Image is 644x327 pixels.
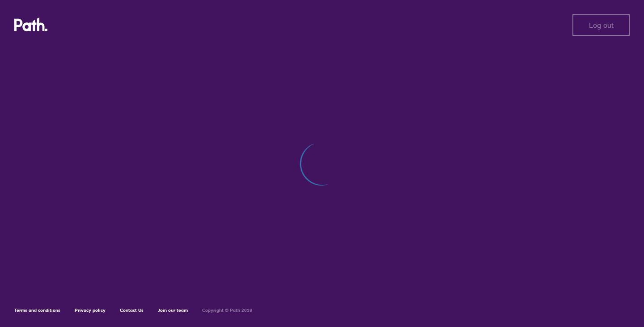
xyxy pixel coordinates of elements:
a: Privacy policy [75,307,106,313]
a: Contact Us [120,307,144,313]
h6: Copyright © Path 2018 [202,308,252,313]
span: Log out [589,21,614,29]
a: Terms and conditions [14,307,60,313]
button: Log out [572,14,630,36]
a: Join our team [158,307,188,313]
